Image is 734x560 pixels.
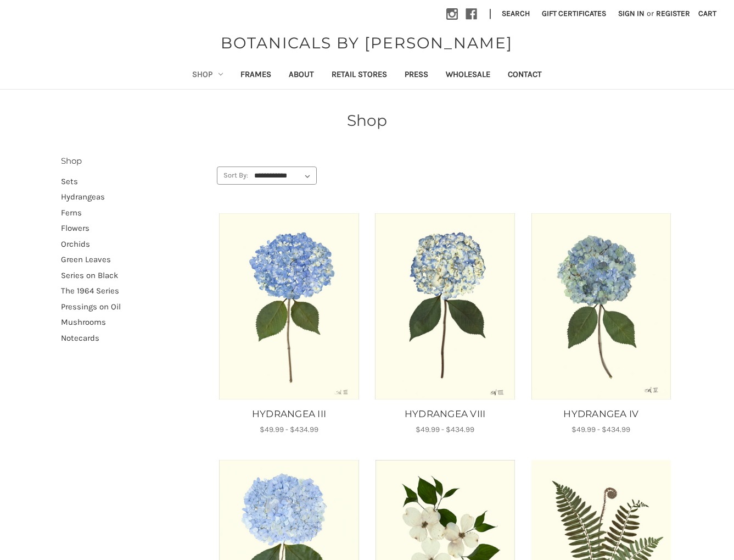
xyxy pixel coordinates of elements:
h1: Shop [61,109,674,132]
a: Contact [499,62,551,89]
a: Press [396,62,437,89]
label: Sort By: [217,167,248,184]
a: HYDRANGEA VIII, Price range from $49.99 to $434.99 [374,213,516,400]
a: Retail Stores [323,62,396,89]
a: HYDRANGEA IV, Price range from $49.99 to $434.99 [529,407,673,422]
img: Unframed [218,213,360,400]
li: | [485,5,496,23]
a: Green Leaves [61,252,205,268]
span: $49.99 - $434.99 [260,425,318,434]
a: Series on Black [61,268,205,284]
span: $49.99 - $434.99 [416,425,474,434]
a: Orchids [61,236,205,252]
a: Notecards [61,330,205,346]
a: Wholesale [437,62,499,89]
a: About [280,62,323,89]
a: Flowers [61,220,205,236]
a: Mushrooms [61,314,205,330]
a: Frames [232,62,280,89]
a: HYDRANGEA III, Price range from $49.99 to $434.99 [217,407,361,422]
span: $49.99 - $434.99 [571,425,630,434]
img: Unframed [530,213,671,400]
a: HYDRANGEA III, Price range from $49.99 to $434.99 [218,213,360,400]
a: Ferns [61,205,205,221]
img: Unframed [374,213,516,400]
a: BOTANICALS BY [PERSON_NAME] [215,31,518,54]
a: HYDRANGEA VIII, Price range from $49.99 to $434.99 [373,407,517,422]
a: The 1964 Series [61,283,205,299]
span: Cart [698,9,716,18]
a: Hydrangeas [61,189,205,205]
a: Sets [61,174,205,190]
a: HYDRANGEA IV, Price range from $49.99 to $434.99 [530,213,671,400]
span: or [646,8,655,19]
a: Pressings on Oil [61,299,205,315]
a: Shop [183,62,232,89]
h2: Shop [61,155,205,168]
